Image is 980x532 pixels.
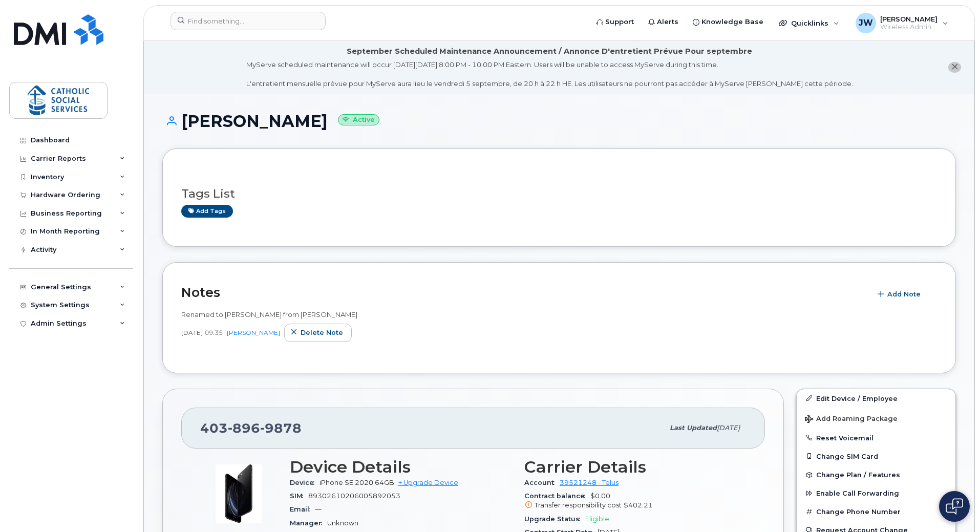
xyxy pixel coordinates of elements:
[797,429,955,447] button: Reset Voicemail
[797,447,955,465] button: Change SIM Card
[205,328,223,337] span: 09:35
[560,479,619,486] a: 39521248 - Telus
[797,408,955,429] button: Add Roaming Package
[290,479,319,486] span: Device
[308,492,400,500] span: 89302610206005892053
[246,60,853,89] div: MyServe scheduled maintenance will occur [DATE][DATE] 8:00 PM - 10:00 PM Eastern. Users will be u...
[290,505,315,513] span: Email
[797,389,955,408] a: Edit Device / Employee
[797,465,955,484] button: Change Plan / Features
[398,479,458,486] a: + Upgrade Device
[816,490,899,497] span: Enable Call Forwarding
[871,285,929,304] button: Add Note
[805,415,898,424] span: Add Roaming Package
[319,479,394,486] span: iPhone SE 2020 64GB
[624,501,653,509] span: $402.21
[284,324,352,342] button: Delete note
[338,114,379,126] small: Active
[816,471,900,479] span: Change Plan / Features
[524,492,747,510] span: $0.00
[290,492,308,500] span: SIM
[524,492,590,500] span: Contract balance
[524,515,585,523] span: Upgrade Status
[717,424,740,432] span: [DATE]
[948,62,961,73] button: close notification
[290,519,327,527] span: Manager
[535,501,622,509] span: Transfer responsibility cost
[227,329,280,336] a: [PERSON_NAME]
[290,458,512,476] h3: Device Details
[181,285,866,300] h2: Notes
[315,505,322,513] span: —
[347,46,752,57] div: September Scheduled Maintenance Announcement / Annonce D'entretient Prévue Pour septembre
[797,502,955,521] button: Change Phone Number
[200,420,302,436] span: 403
[181,328,203,337] span: [DATE]
[301,328,343,337] span: Delete note
[797,484,955,502] button: Enable Call Forwarding
[524,479,560,486] span: Account
[181,205,233,218] a: Add tags
[585,515,609,523] span: Eligible
[260,420,302,436] span: 9878
[162,112,956,130] h1: [PERSON_NAME]
[887,289,921,299] span: Add Note
[327,519,358,527] span: Unknown
[208,463,269,524] img: image20231002-3703462-2fle3a.jpeg
[946,498,963,515] img: Open chat
[228,420,260,436] span: 896
[181,187,937,200] h3: Tags List
[181,310,357,318] span: Renamed to [PERSON_NAME] from [PERSON_NAME]
[670,424,717,432] span: Last updated
[524,458,747,476] h3: Carrier Details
